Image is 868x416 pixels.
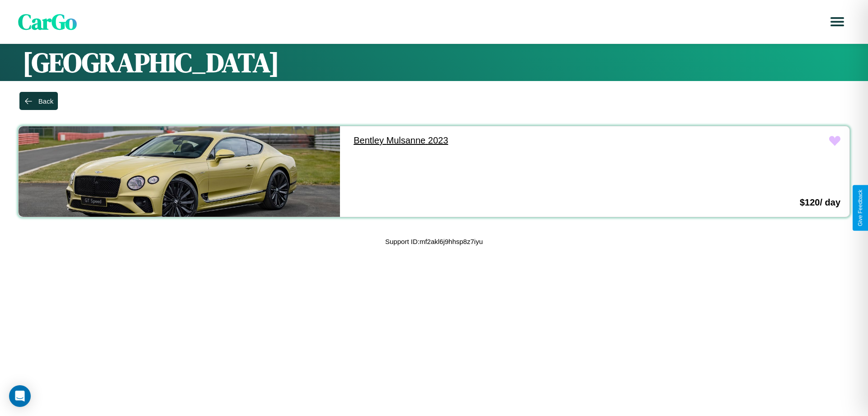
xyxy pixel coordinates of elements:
div: Give Feedback [857,190,863,226]
div: Back [38,97,53,105]
h3: $ 120 / day [800,197,840,208]
div: Open Intercom Messenger [9,385,31,407]
h1: [GEOGRAPHIC_DATA] [23,44,845,81]
button: Open menu [825,9,850,34]
p: Support ID: mf2akl6j9hhsp8z7iyu [385,235,483,248]
span: CarGo [18,7,77,37]
button: Back [19,92,58,110]
a: Bentley Mulsanne 2023 [344,126,666,155]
